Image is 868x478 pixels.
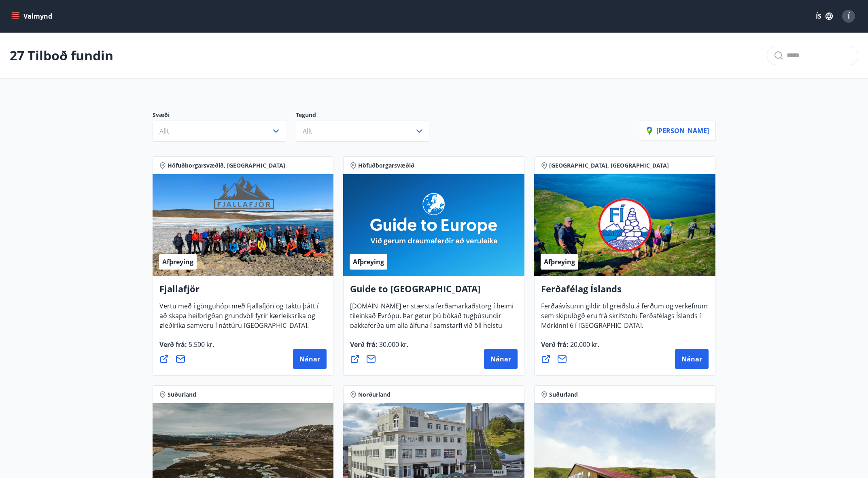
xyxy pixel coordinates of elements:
[296,121,429,142] button: Allt
[296,111,439,121] p: Tegund
[159,340,214,355] span: Verð frá :
[541,283,709,301] h4: Ferðafélag Íslands
[10,9,55,23] button: menu
[299,355,320,363] span: Nánar
[350,340,408,355] span: Verð frá :
[681,355,702,363] span: Nánar
[350,283,518,301] h4: Guide to [GEOGRAPHIC_DATA]
[484,349,518,369] button: Nánar
[168,391,196,399] span: Suðurland
[544,257,575,266] span: Afþreying
[353,257,384,266] span: Afþreying
[10,47,113,64] p: 27 Tilboð fundin
[159,302,318,336] span: Vertu með í gönguhópi með Fjallafjöri og taktu þátt í að skapa heilbrigðan grundvöll fyrir kærlei...
[541,302,708,336] span: Ferðaávísunin gildir til greiðslu á ferðum og verkefnum sem skipulögð eru frá skrifstofu Ferðafél...
[358,391,390,399] span: Norðurland
[549,391,578,399] span: Suðurland
[490,355,511,363] span: Nánar
[159,283,327,301] h4: Fjallafjör
[293,349,327,369] button: Nánar
[168,161,285,170] span: Höfuðborgarsvæðið, [GEOGRAPHIC_DATA]
[358,161,414,170] span: Höfuðborgarsvæðið
[839,6,858,26] button: Í
[350,302,514,356] span: [DOMAIN_NAME] er stærsta ferðamarkaðstorg í heimi tileinkað Evrópu. Þar getur þú bókað tugþúsundi...
[153,111,296,121] p: Svæði
[378,340,408,349] span: 30.000 kr.
[675,349,709,369] button: Nánar
[647,126,709,135] p: [PERSON_NAME]
[541,340,599,355] span: Verð frá :
[303,127,312,136] span: Allt
[549,161,669,170] span: [GEOGRAPHIC_DATA], [GEOGRAPHIC_DATA]
[162,257,193,266] span: Afþreying
[640,121,716,141] button: [PERSON_NAME]
[848,12,850,21] span: Í
[159,127,169,136] span: Allt
[187,340,214,349] span: 5.500 kr.
[811,9,837,23] button: ÍS
[153,121,286,142] button: Allt
[569,340,599,349] span: 20.000 kr.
